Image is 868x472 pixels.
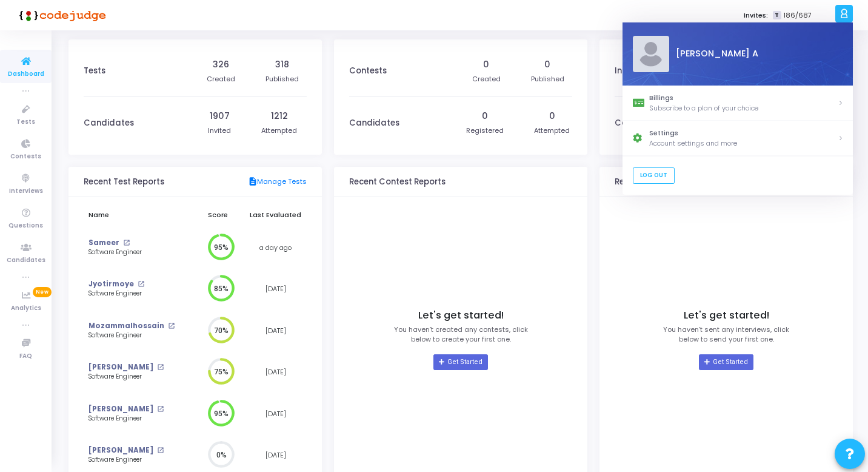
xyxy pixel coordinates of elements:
[245,227,307,269] td: a day ago
[615,66,656,76] h3: Interviews
[245,268,307,310] td: [DATE]
[88,456,182,465] div: Software Engineer
[483,58,489,71] div: 0
[433,354,487,370] a: Get Started
[544,58,550,71] div: 0
[684,309,769,322] h4: Let's get started!
[663,325,789,345] p: You haven’t sent any interviews, click below to send your first one.
[699,354,753,370] a: Get Started
[248,177,307,187] a: Manage Tests
[349,177,446,187] h3: Recent Contest Reports
[349,66,387,76] h3: Contests
[84,177,164,187] h3: Recent Test Reports
[157,364,164,371] mat-icon: open_in_new
[669,48,843,61] div: [PERSON_NAME] A
[261,126,297,136] div: Attempted
[245,203,307,227] th: Last Evaluated
[9,186,43,197] span: Interviews
[615,118,665,128] h3: Candidates
[208,126,231,136] div: Invited
[248,177,257,187] mat-icon: description
[88,331,182,340] div: Software Engineer
[123,240,130,246] mat-icon: open_in_new
[265,74,299,84] div: Published
[8,69,44,79] span: Dashboard
[649,138,838,149] div: Account settings and more
[472,74,501,84] div: Created
[207,74,235,84] div: Created
[534,126,570,136] div: Attempted
[245,393,307,435] td: [DATE]
[88,238,119,248] a: Sameer
[15,3,106,27] img: logo
[7,255,45,266] span: Candidates
[394,325,528,345] p: You haven’t created any contests, click below to create your first one.
[632,36,669,72] img: Profile Picture
[138,281,144,288] mat-icon: open_in_new
[213,58,229,71] div: 326
[84,118,134,128] h3: Candidates
[649,93,838,103] div: Billings
[418,309,504,322] h4: Let's get started!
[88,373,182,382] div: Software Engineer
[88,414,182,423] div: Software Engineer
[784,10,812,21] span: 186/687
[19,351,32,362] span: FAQ
[271,110,288,123] div: 1212
[88,279,134,289] a: Jyotirmoye
[623,86,853,121] a: BillingsSubscribe to a plan of your choice
[482,110,488,123] div: 0
[11,303,41,314] span: Analytics
[649,103,838,113] div: Subscribe to a plan of your choice
[33,287,52,297] span: New
[615,177,715,187] h3: Recent Interview Reports
[245,310,307,352] td: [DATE]
[88,248,182,257] div: Software Engineer
[275,58,289,71] div: 318
[16,117,35,127] span: Tests
[10,152,41,162] span: Contests
[88,445,153,456] a: [PERSON_NAME]
[649,129,838,139] div: Settings
[744,10,768,21] label: Invites:
[88,289,182,298] div: Software Engineer
[84,203,192,227] th: Name
[632,167,674,184] a: Log Out
[531,74,564,84] div: Published
[623,121,853,156] a: SettingsAccount settings and more
[349,118,399,128] h3: Candidates
[549,110,555,123] div: 0
[157,406,164,413] mat-icon: open_in_new
[168,323,175,329] mat-icon: open_in_new
[245,351,307,393] td: [DATE]
[157,447,164,454] mat-icon: open_in_new
[773,11,781,20] span: T
[466,126,504,136] div: Registered
[210,110,230,123] div: 1907
[88,404,153,414] a: [PERSON_NAME]
[88,321,164,331] a: Mozammalhossain
[8,221,43,231] span: Questions
[84,66,105,76] h3: Tests
[192,203,244,227] th: Score
[88,362,153,373] a: [PERSON_NAME]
